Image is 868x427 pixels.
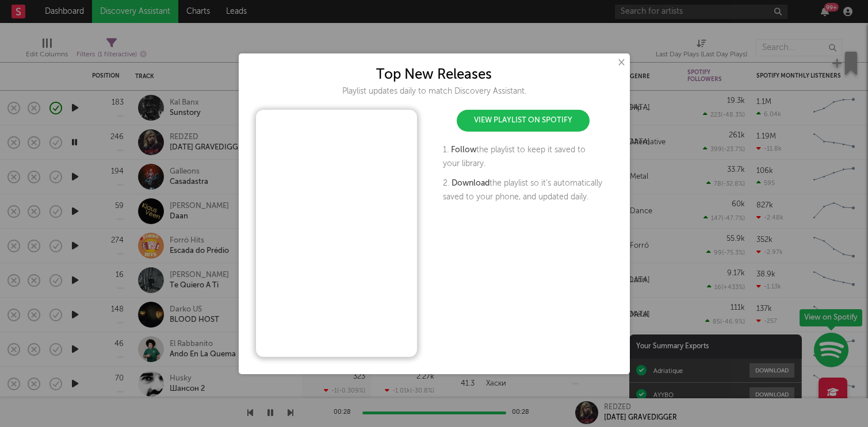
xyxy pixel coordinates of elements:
[452,179,490,187] span: Download
[457,110,590,132] a: View Playlist on Spotify
[256,110,417,357] iframe: Spotify Embed Player
[443,176,604,204] li: the playlist so it's automatically saved to your phone, and updated daily.
[443,143,604,171] li: the playlist to keep it saved to your library.
[376,68,492,82] div: Top New Releases
[342,84,526,98] div: Playlist updates daily to match Discovery Assistant.
[451,146,476,154] span: Follow
[614,56,627,69] button: ×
